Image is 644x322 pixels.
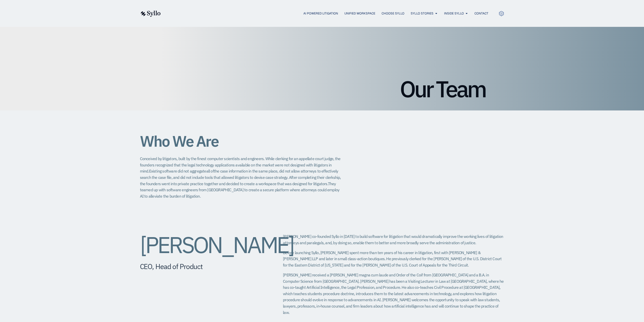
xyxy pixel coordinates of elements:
img: syllo [140,11,161,17]
h5: CEO, Head of Product [140,262,263,271]
a: AI Powered Litigation [303,11,338,16]
p: [PERSON_NAME] co-founded Syllo in [DATE] to build software for litigation that would dramatically... [283,233,504,246]
h2: [PERSON_NAME] [140,233,263,256]
p: [PERSON_NAME] received a [PERSON_NAME] magna cum laude and Order of the Coif from [GEOGRAPHIC_DAT... [283,272,504,315]
span: Existing software did not aggregate [149,168,206,174]
nav: Menu [171,11,488,16]
a: Unified Workspace [344,11,375,16]
span: all of [206,168,214,174]
span: Conceived by litigators, built by the finest computer scientists and engineers. While clerking fo... [140,156,341,174]
h1: Our Team [159,78,485,100]
a: Choose Syllo [382,11,404,16]
p: Before launching Syllo, [PERSON_NAME] spent more than ten years of his career in litigation, firs... [283,250,504,268]
span: After completing their clerkship, the founders went into private practice together and decided to... [140,175,341,186]
a: Inside Syllo [444,11,464,16]
span: They teamed up with software engineers from [GEOGRAPHIC_DATA] to create a secure platform where a... [140,181,340,199]
h1: Who We Are [140,133,342,149]
a: Contact [474,11,488,16]
div: Menu Toggle [171,11,488,16]
a: Syllo Stories [411,11,433,16]
span: the case information in the same place, did not allow attorneys to effectively search the case fi... [140,168,338,180]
